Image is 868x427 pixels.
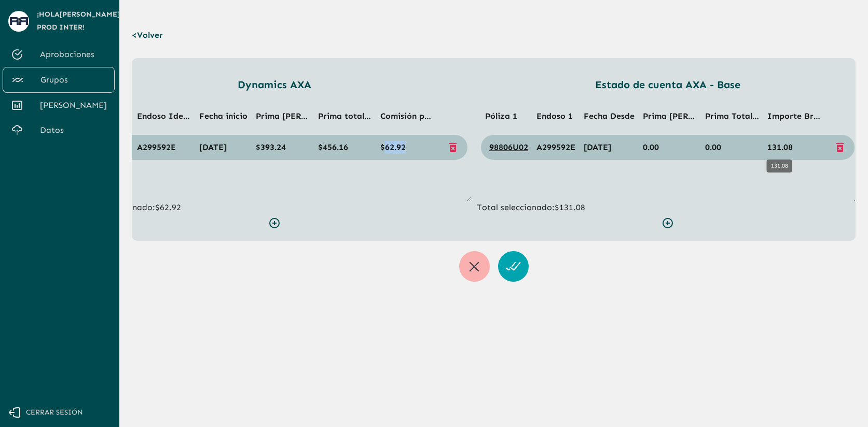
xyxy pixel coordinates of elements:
[137,142,176,152] span: A299592E
[3,118,115,143] a: Datos
[3,42,115,67] a: Aprobaciones
[40,124,106,136] span: Datos
[584,142,611,152] span: 07/05/2025
[767,160,792,173] div: 131.08
[584,111,635,121] span: Fecha Desde
[256,142,286,152] span: $393.24
[132,21,168,50] p: < Volver
[40,99,106,112] span: [PERSON_NAME]
[485,111,517,121] span: Póliza 1
[40,74,106,86] span: Grupos
[3,93,115,118] a: [PERSON_NAME]
[380,142,406,152] span: $62.92
[40,48,106,61] span: Aprobaciones
[767,142,793,152] span: 131.08
[318,111,385,121] span: Prima total MXN
[380,111,534,121] span: Comisión prima neta MXN
[77,201,472,214] p: Total seleccionado: $62.92
[256,111,370,121] span: Prima Neta MXN
[10,17,28,25] img: avatar
[489,142,528,152] a: 98806U02
[199,111,247,121] span: Fecha inicio
[643,111,751,121] span: Prima Neta OK
[3,67,115,93] a: Grupos
[318,142,348,152] span: $456.16
[77,77,472,92] p: Dynamics AXA
[830,137,850,158] button: delete
[477,77,859,92] p: Estado de cuenta AXA - Base
[477,201,859,214] p: Total seleccionado: $131.08
[705,111,767,121] span: Prima Total OK
[26,406,83,419] span: Cerrar sesión
[536,142,575,152] span: A299592E
[443,137,463,158] button: delete
[767,111,865,121] span: Importe Bruto Nacional
[643,142,659,152] span: 0.00
[536,111,573,121] span: Endoso 1
[137,111,219,121] span: Endoso Identificado
[199,142,227,152] span: 07/05/2025
[705,142,721,152] span: 0.00
[37,8,120,34] span: ¡Hola [PERSON_NAME] Prod Inter !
